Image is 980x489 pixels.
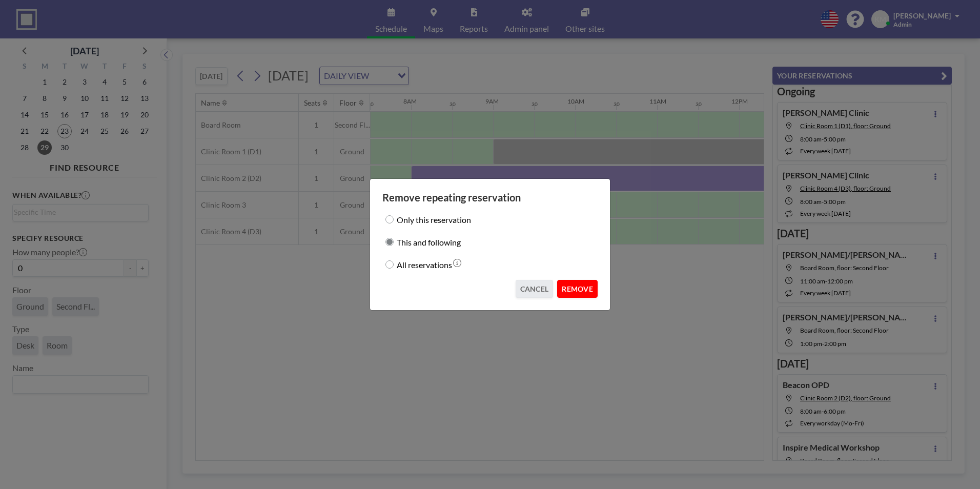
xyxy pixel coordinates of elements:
[397,212,471,227] label: Only this reservation
[516,280,554,298] button: CANCEL
[397,235,461,249] label: This and following
[397,257,452,272] label: All reservations
[557,280,598,298] button: REMOVE
[382,191,598,204] h3: Remove repeating reservation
